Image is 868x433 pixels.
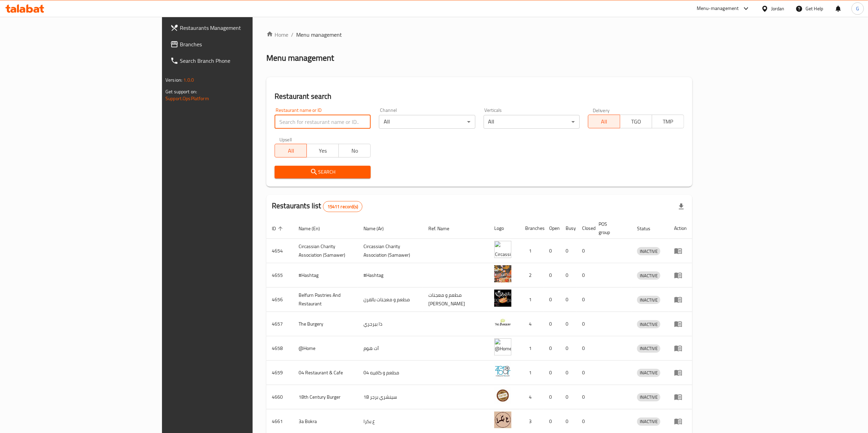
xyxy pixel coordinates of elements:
[637,224,659,233] span: Status
[494,314,511,331] img: The Burgery
[620,115,652,128] button: TGO
[577,263,593,288] td: 0
[165,75,182,84] span: Version:
[669,218,692,239] th: Action
[310,146,336,156] span: Yes
[180,24,301,32] span: Restaurants Management
[183,75,194,84] span: 1.0.0
[560,288,577,312] td: 0
[655,117,681,127] span: TMP
[520,361,544,385] td: 1
[299,224,329,233] span: Name (En)
[165,20,307,36] a: Restaurants Management
[637,418,660,426] div: INACTIVE
[637,247,660,255] div: INACTIVE
[771,5,785,12] div: Jordan
[591,117,617,127] span: All
[266,31,692,39] nav: breadcrumb
[275,91,684,102] h2: Restaurant search
[272,201,362,212] h2: Restaurants list
[358,385,423,409] td: 18 سينشري برجر
[165,94,209,103] a: Support.OpsPlatform
[358,239,423,263] td: ​Circassian ​Charity ​Association​ (Samawer)
[637,418,660,425] span: INACTIVE
[165,52,307,69] a: Search Branch Phone
[338,144,371,157] button: No
[520,263,544,288] td: 2
[494,290,511,307] img: Belfurn Pastries And Restaurant
[165,36,307,52] a: Branches
[637,296,660,304] div: INACTIVE
[674,344,687,352] div: Menu
[494,363,511,380] img: 04 Restaurant & Cafe
[560,263,577,288] td: 0
[293,385,358,409] td: 18th Century Burger
[494,411,511,429] img: 3a Bokra
[577,336,593,361] td: 0
[560,239,577,263] td: 0
[275,166,371,178] button: Search
[637,369,660,377] span: INACTIVE
[673,198,690,215] div: Export file
[544,312,560,336] td: 0
[637,272,660,280] span: INACTIVE
[674,247,687,255] div: Menu
[358,361,423,385] td: مطعم و كافيه 04
[323,201,362,212] div: Total records count
[275,144,307,157] button: All
[637,296,660,304] span: INACTIVE
[637,320,660,328] div: INACTIVE
[637,320,660,328] span: INACTIVE
[560,312,577,336] td: 0
[697,4,739,13] div: Menu-management
[272,224,285,233] span: ID
[577,218,593,239] th: Closed
[560,385,577,409] td: 0
[494,241,511,258] img: ​Circassian ​Charity ​Association​ (Samawer)
[577,361,593,385] td: 0
[358,312,423,336] td: ذا بيرجري
[293,288,358,312] td: Belfurn Pastries And Restaurant
[544,263,560,288] td: 0
[674,417,687,425] div: Menu
[180,40,301,48] span: Branches
[423,288,489,312] td: مطعم و معجنات [PERSON_NAME]
[593,108,610,113] label: Delivery
[293,263,358,288] td: #Hashtag
[588,115,620,128] button: All
[280,168,365,176] span: Search
[674,320,687,328] div: Menu
[577,385,593,409] td: 0
[577,312,593,336] td: 0
[494,265,511,282] img: #Hashtag
[293,312,358,336] td: The Burgery
[637,344,660,352] span: INACTIVE
[489,218,520,239] th: Logo
[379,115,475,129] div: All
[293,361,358,385] td: 04 Restaurant & Cafe
[484,115,580,129] div: All
[165,87,197,96] span: Get support on:
[637,271,660,280] div: INACTIVE
[560,361,577,385] td: 0
[180,57,301,65] span: Search Branch Phone
[599,220,623,236] span: POS group
[577,239,593,263] td: 0
[275,115,371,129] input: Search for restaurant name or ID..
[544,218,560,239] th: Open
[520,239,544,263] td: 1
[623,117,649,127] span: TGO
[544,385,560,409] td: 0
[363,224,393,233] span: Name (Ar)
[520,385,544,409] td: 4
[494,387,511,404] img: 18th Century Burger
[560,336,577,361] td: 0
[278,146,304,156] span: All
[494,338,511,355] img: @Home
[323,203,362,210] span: 15411 record(s)
[306,144,339,157] button: Yes
[342,146,368,156] span: No
[674,295,687,304] div: Menu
